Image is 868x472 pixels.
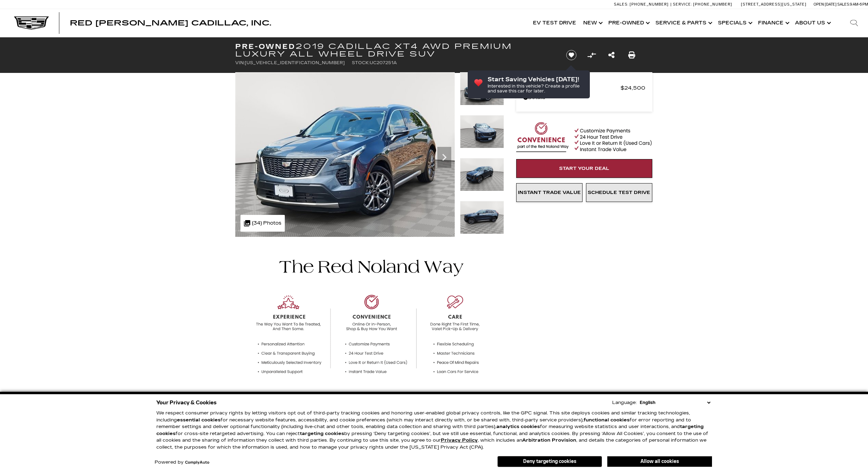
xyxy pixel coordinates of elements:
div: Language: [612,400,637,405]
strong: Arbitration Provision [522,437,576,443]
span: Open [DATE] [814,2,837,7]
select: Language Select [638,399,712,406]
img: Used 2019 SHADOW METALLIC Cadillac AWD Premium Luxury image 3 [460,158,504,191]
button: Deny targeting cookies [497,456,602,467]
span: [US_VEHICLE_IDENTIFICATION_NUMBER] [245,60,345,65]
strong: analytics cookies [496,424,540,429]
a: Red [PERSON_NAME] Cadillac, Inc. [70,20,271,27]
img: Used 2019 SHADOW METALLIC Cadillac AWD Premium Luxury image 1 [235,72,455,237]
a: Specials [714,9,755,37]
a: Service & Parts [652,9,714,37]
a: Schedule Test Drive [586,183,652,202]
strong: targeting cookies [156,424,704,436]
a: Print this Pre-Owned 2019 Cadillac XT4 AWD Premium Luxury All Wheel Drive SUV [628,50,635,60]
span: [PHONE_NUMBER] [693,2,732,7]
span: 9 AM-6 PM [850,2,868,7]
img: Used 2019 SHADOW METALLIC Cadillac AWD Premium Luxury image 1 [460,72,504,105]
p: We respect consumer privacy rights by letting visitors opt out of third-party tracking cookies an... [156,410,712,451]
img: Used 2019 SHADOW METALLIC Cadillac AWD Premium Luxury image 2 [460,115,504,148]
a: About Us [792,9,833,37]
div: Powered by [155,460,209,465]
h1: 2019 Cadillac XT4 AWD Premium Luxury All Wheel Drive SUV [235,43,555,58]
span: [PHONE_NUMBER] [630,2,669,7]
span: Stock: [352,60,370,65]
button: Allow all cookies [607,456,712,467]
strong: Pre-Owned [235,42,296,51]
span: Sales: [837,2,850,7]
a: Details [523,93,645,103]
span: Instant Trade Value [518,190,581,195]
img: Cadillac Dark Logo with Cadillac White Text [14,16,49,30]
span: Schedule Test Drive [588,190,650,195]
span: Sales: [614,2,629,7]
a: Service: [PHONE_NUMBER] [670,2,734,6]
span: Your Privacy & Cookies [156,398,217,407]
a: Finance [755,9,792,37]
span: Start Your Deal [559,166,609,171]
a: Start Your Deal [516,159,652,178]
strong: essential cookies [177,417,221,423]
a: ComplyAuto [185,460,209,465]
span: Service: [673,2,692,7]
div: Next [437,147,451,168]
span: Red [PERSON_NAME] Cadillac, Inc. [70,19,271,27]
span: VIN: [235,60,245,65]
a: [STREET_ADDRESS][US_STATE] [741,2,807,7]
button: Compare vehicle [586,50,597,60]
span: UC207251A [370,60,397,65]
img: Used 2019 SHADOW METALLIC Cadillac AWD Premium Luxury image 4 [460,201,504,234]
strong: functional cookies [584,417,630,423]
span: $24,500 [621,83,645,93]
span: Red [PERSON_NAME] [523,83,621,93]
a: Sales: [PHONE_NUMBER] [614,2,670,6]
a: EV Test Drive [529,9,580,37]
a: Instant Trade Value [516,183,583,202]
div: (34) Photos [240,215,285,232]
strong: targeting cookies [300,431,344,436]
a: Privacy Policy [441,437,478,443]
a: Red [PERSON_NAME] $24,500 [523,83,645,93]
button: Save vehicle [564,50,579,61]
a: Pre-Owned [605,9,652,37]
a: New [580,9,605,37]
a: Share this Pre-Owned 2019 Cadillac XT4 AWD Premium Luxury All Wheel Drive SUV [608,50,615,60]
